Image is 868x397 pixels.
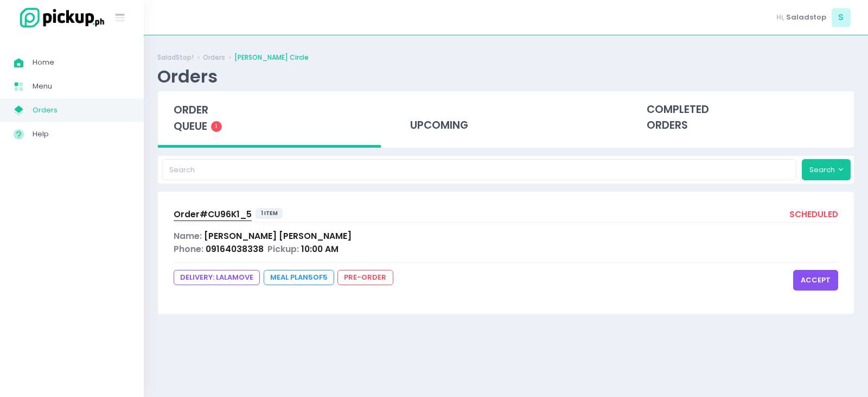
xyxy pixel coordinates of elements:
[776,12,784,23] span: Hi,
[211,121,222,132] span: 1
[786,12,826,23] span: Saladstop
[157,53,194,62] a: SaladStop!
[793,270,838,291] button: accept
[832,8,851,27] span: S
[264,270,334,285] span: Meal Plan 5 of 5
[174,209,252,220] span: Order# CU96K1_5
[174,103,208,134] span: order queue
[174,270,260,285] span: DELIVERY: lalamove
[337,270,393,285] span: pre-order
[162,159,797,180] input: Search
[789,208,838,223] div: scheduled
[206,243,264,255] span: 09164038338
[33,103,130,117] span: Orders
[157,66,218,87] div: Orders
[234,53,309,62] a: [PERSON_NAME] Circle
[256,208,283,219] span: 1 item
[802,159,851,180] button: Search
[14,6,106,29] img: logo
[394,91,617,144] div: upcoming
[174,243,203,255] span: Phone:
[204,230,352,242] span: [PERSON_NAME] [PERSON_NAME]
[33,55,130,70] span: Home
[33,127,130,141] span: Help
[631,91,854,144] div: completed orders
[267,243,299,255] span: Pickup:
[301,243,339,255] span: 10:00 AM
[33,79,130,93] span: Menu
[174,230,202,242] span: Name:
[174,208,252,223] a: Order#CU96K1_5
[203,53,225,62] a: Orders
